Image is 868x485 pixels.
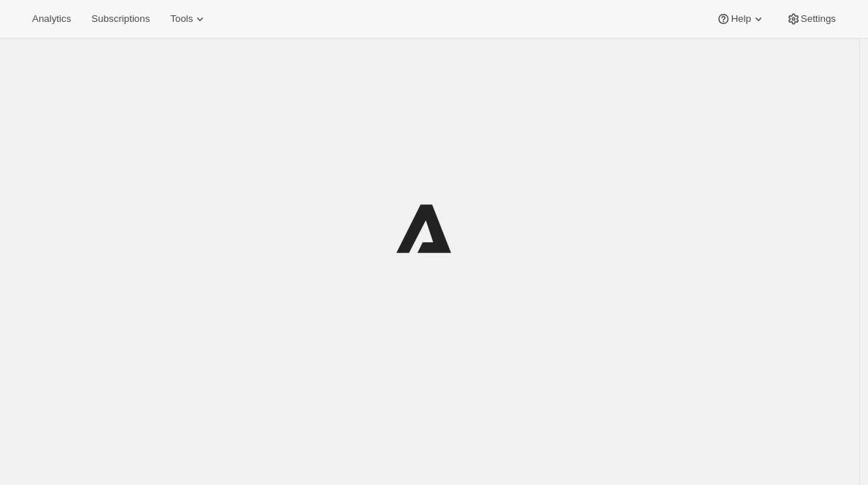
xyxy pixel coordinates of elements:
[161,9,216,29] button: Tools
[91,13,150,25] span: Subscriptions
[32,13,71,25] span: Analytics
[23,9,80,29] button: Analytics
[777,9,845,29] button: Settings
[731,13,750,25] span: Help
[801,13,836,25] span: Settings
[707,9,774,29] button: Help
[170,13,193,25] span: Tools
[82,9,158,29] button: Subscriptions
